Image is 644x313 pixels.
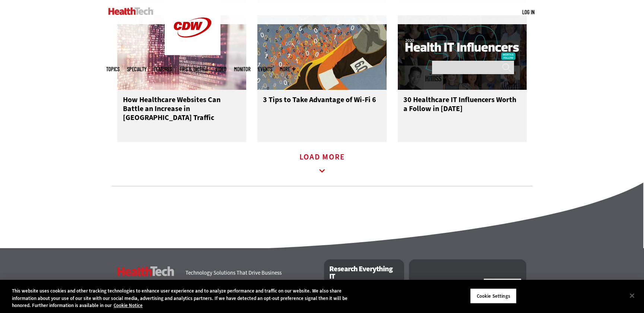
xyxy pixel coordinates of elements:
a: health it influencers 30 Healthcare IT Influencers Worth a Follow in [DATE] [398,15,527,142]
h3: How Healthcare Websites Can Battle an Increase in [GEOGRAPHIC_DATA] Traffic [123,95,241,125]
a: Video [215,66,226,72]
a: Log in [522,9,534,15]
h2: Research Everything IT [324,259,404,286]
span: More [280,66,295,72]
a: Features [154,66,172,72]
div: User menu [522,8,534,16]
a: MonITor [234,66,251,72]
a: CDW [165,49,221,57]
a: Events [258,66,272,72]
a: Tips & Tactics [180,66,208,72]
button: Cookie Settings [470,288,517,304]
div: This website uses cookies and other tracking technologies to enhance user experience and to analy... [12,287,354,309]
h3: 3 Tips to Take Advantage of Wi-Fi 6 [263,95,376,125]
a: More information about your privacy [114,302,143,309]
a: Load More [299,154,345,175]
button: Close [624,287,640,304]
h4: Technology Solutions That Drive Business [185,270,315,276]
h3: 30 Healthcare IT Influencers Worth a Follow in [DATE] [403,95,521,125]
h3: HealthTech [117,266,174,276]
img: Home [108,7,153,15]
span: Topics [106,66,120,72]
a: Running man 3 Tips to Take Advantage of Wi-Fi 6 [257,15,387,142]
span: Specialty [127,66,146,72]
